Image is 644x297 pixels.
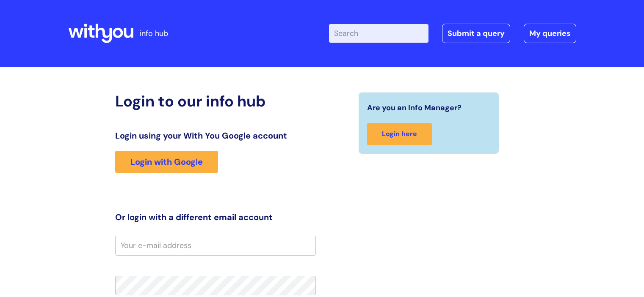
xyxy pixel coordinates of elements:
[367,123,432,145] a: Login here
[115,151,218,173] a: Login with Google
[329,24,428,43] input: Search
[115,131,316,141] h3: Login using your With You Google account
[140,27,168,40] p: info hub
[442,24,510,43] a: Submit a query
[115,212,316,222] h3: Or login with a different email account
[115,92,316,110] h2: Login to our info hub
[115,236,316,255] input: Your e-mail address
[367,101,462,114] span: Are you an Info Manager?
[524,24,576,43] a: My queries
